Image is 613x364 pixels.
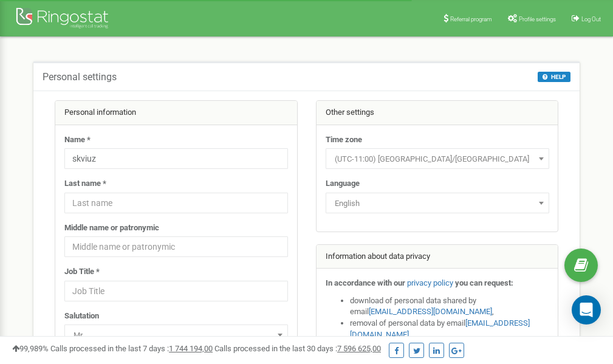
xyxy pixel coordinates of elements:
a: [EMAIL_ADDRESS][DOMAIN_NAME] [369,307,492,316]
span: Calls processed in the last 30 days : [214,344,381,353]
label: Language [326,178,360,190]
strong: you can request: [455,278,513,287]
span: (UTC-11:00) Pacific/Midway [330,151,545,168]
div: Open Intercom Messenger [572,295,601,325]
label: Last name * [64,178,106,190]
input: Job Title [64,281,288,301]
span: Log Out [581,16,601,22]
span: Profile settings [519,16,556,22]
span: English [326,193,549,213]
button: HELP [538,72,570,82]
span: Calls processed in the last 7 days : [50,344,213,353]
div: Information about data privacy [317,245,558,269]
label: Middle name or patronymic [64,222,159,234]
input: Middle name or patronymic [64,236,288,257]
div: Other settings [317,101,558,125]
label: Name * [64,134,91,146]
input: Name [64,148,288,169]
span: English [330,195,545,212]
u: 1 744 194,00 [169,344,213,353]
a: privacy policy [407,278,453,287]
li: download of personal data shared by email , [350,295,549,318]
div: Personal information [55,101,297,125]
span: (UTC-11:00) Pacific/Midway [326,148,549,169]
span: Mr. [64,325,288,345]
label: Job Title * [64,266,100,278]
input: Last name [64,193,288,213]
label: Time zone [326,134,362,146]
span: 99,989% [12,344,49,353]
h5: Personal settings [43,72,117,83]
strong: In accordance with our [326,278,405,287]
li: removal of personal data by email , [350,318,549,340]
label: Salutation [64,311,99,322]
span: Referral program [450,16,492,22]
u: 7 596 625,00 [337,344,381,353]
span: Mr. [69,327,284,344]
